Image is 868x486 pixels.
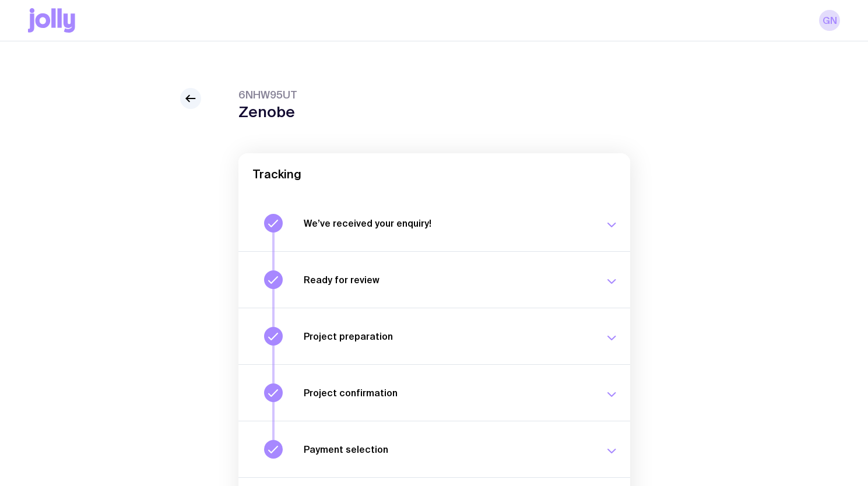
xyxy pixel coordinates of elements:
h3: We’ve received your enquiry! [304,217,591,229]
button: We’ve received your enquiry! [238,195,630,251]
button: Ready for review [238,251,630,308]
button: Project confirmation [238,364,630,421]
button: Payment selection [238,421,630,477]
h2: Tracking [252,167,616,181]
h3: Payment selection [304,443,591,455]
h3: Project confirmation [304,387,591,399]
h1: Zenobe [238,103,297,121]
h3: Project preparation [304,330,591,342]
button: Project preparation [238,308,630,364]
a: GN [819,10,840,31]
h3: Ready for review [304,274,591,286]
span: 6NHW95UT [238,88,297,102]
